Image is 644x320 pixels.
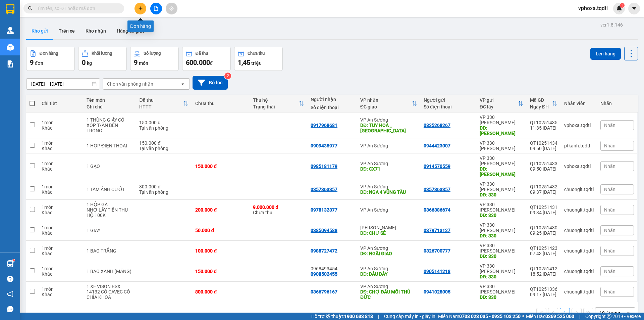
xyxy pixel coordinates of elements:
div: vphoxa.tqdtl [564,164,594,169]
span: Nhãn [604,187,615,192]
div: 50.000 đ [195,228,246,233]
div: VP An Sương [360,284,417,289]
div: 9.000.000 đ [253,204,304,210]
span: Nhãn [604,228,615,233]
span: 1,45 [238,58,250,66]
div: 1 XE VISON BSX 14132 CÓ CAVEC CÓ CHÌA KHOÁ [87,284,133,300]
div: 1 món [42,204,80,210]
span: ⚪️ [522,315,524,318]
div: 0385094588 [311,228,337,233]
div: 1 GIẤY [87,228,133,233]
div: 0357363357 [424,187,450,192]
input: Tìm tên, số ĐT hoặc mã đơn [37,5,116,12]
div: Thu hộ [253,97,299,103]
div: DĐ: HỒ XÁ [480,166,523,177]
div: 11:35 [DATE] [530,125,557,131]
button: Số lượng9món [130,47,179,71]
div: QT10251432 [530,184,557,189]
div: Khác [42,271,80,277]
button: Chưa thu1,45 triệu [234,47,283,71]
div: Đơn hàng [40,51,58,56]
img: warehouse-icon [7,260,14,267]
div: DĐ: 330 [480,254,523,259]
div: Khác [42,189,80,195]
button: Kho nhận [80,23,111,39]
div: Khác [42,230,80,236]
div: Khác [42,125,80,131]
strong: 0369 525 060 [545,314,574,319]
div: ĐC giao [360,104,412,109]
button: Đã thu600.000đ [182,47,231,71]
sup: 1 [13,259,15,261]
div: 0978132377 [311,207,337,213]
div: QT10251433 [530,161,557,166]
div: QT10251434 [530,140,557,146]
span: Nhãn [604,289,615,294]
div: Tên món [87,97,133,103]
div: 09:17 [DATE] [530,292,557,297]
span: Miền Nam [438,313,521,320]
div: DĐ: 330 [480,274,523,279]
div: Nhãn [600,101,634,106]
div: chuonglt.tqdtl [564,228,594,233]
svg: open [180,81,185,87]
span: 9 [134,58,138,66]
div: 07:43 [DATE] [530,251,557,256]
div: Khác [42,210,80,215]
button: Kho gửi [26,23,53,39]
span: Nhãn [604,123,615,128]
svg: open [626,310,631,316]
div: QT10251423 [530,245,557,251]
div: vphoxa.tqdtl [564,123,594,128]
th: Toggle SortBy [527,95,561,112]
div: 09:25 [DATE] [530,230,557,236]
span: message [7,306,13,312]
div: 1 món [42,120,80,125]
div: 1 BAO TRẮNG [87,248,133,254]
div: VP An Sương [360,245,417,251]
div: 0379713127 [424,228,450,233]
div: VP gửi [480,97,518,103]
div: Chi tiết [42,101,80,106]
span: món [139,60,148,66]
div: 0357363357 [311,187,337,192]
div: QT10251336 [530,286,557,292]
span: Miền Bắc [526,313,574,320]
div: chuonglt.tqdtl [564,269,594,274]
div: VP 330 [PERSON_NAME] [480,140,523,151]
div: 1 món [42,140,80,146]
div: VP 330 [PERSON_NAME] [480,202,523,213]
th: Toggle SortBy [250,95,307,112]
div: 150.000 đ [139,140,189,146]
button: Khối lượng0kg [78,47,127,71]
span: 1 [621,3,623,8]
div: chuonglt.tqdtl [564,207,594,213]
div: DĐ: NGA 4 VŨNG TÀU [360,189,417,195]
span: Nhãn [604,164,615,169]
div: 0988727472 [311,248,337,254]
div: 800.000 đ [195,289,246,294]
span: aim [169,6,174,11]
div: ĐC lấy [480,104,518,109]
div: Khác [42,251,80,256]
div: Chưa thu [195,101,246,106]
div: Trạng thái [253,104,299,109]
div: QT10251412 [530,266,557,271]
div: VP 330 [PERSON_NAME] [480,243,523,254]
div: VP nhận [360,97,412,103]
div: DĐ: NGÃI GIAO [360,251,417,256]
div: DĐ: 330 [480,213,523,218]
span: 600.000 [186,58,210,66]
button: file-add [150,3,162,14]
div: VP 330 [PERSON_NAME] [480,181,523,192]
div: Nhân viên [564,101,594,106]
div: ptkanh.tqdtl [564,143,594,148]
div: QT10251435 [530,120,557,125]
div: DĐ: 330 [480,233,523,238]
div: VP 330 [PERSON_NAME] [480,284,523,294]
div: 1 món [42,225,80,230]
div: Số lượng [144,51,161,56]
div: VP An Sương [360,207,417,213]
div: Tại văn phòng [139,189,189,195]
div: DĐ: TUY HOÀ _ PHÚ YÊN [360,123,417,133]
